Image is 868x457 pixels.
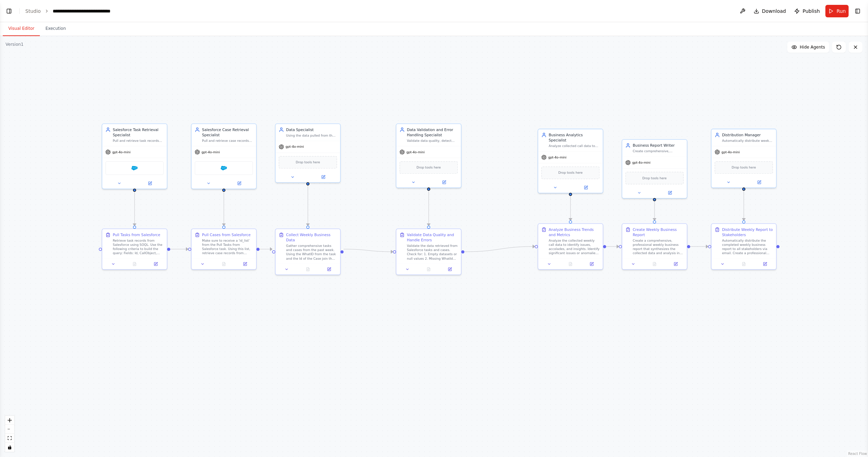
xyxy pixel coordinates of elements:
[286,244,337,261] div: Gather comprehensive tasks and cases from the past week. Using the WhatID from the task and the I...
[571,184,601,191] button: Open in side panel
[344,247,393,255] g: Edge from 94b5a58d-6404-4ec3-8ea5-12eec70e251d to 77449507-536c-4fdc-b4b6-4fe98090168c
[202,139,253,143] div: Pull and retrieve case records from Salesforce using SOQL queries. Organize the data for analysis...
[652,201,657,221] g: Edge from 864dfad8-76ed-4370-8f0c-7cff30b3bab5 to 89244c36-f76c-4eb2-a234-92e4a8beb84f
[549,132,599,143] div: Business Analytics Specialist
[407,139,458,143] div: Validate data quality, detect errors, and implement fallback procedures when data retrieval fails...
[791,5,823,17] button: Publish
[5,443,14,452] button: toggle interactivity
[633,227,684,238] div: Create Weekly Business Report
[741,190,746,220] g: Edge from b6d886af-63d8-4355-b257-e440cfe477b3 to 48705596-7d08-412d-ada7-0faaf4d85ece
[731,165,756,170] span: Drop tools here
[25,8,111,15] nav: breadcrumb
[102,228,167,270] div: Pull Tasks from SalesforceRetrieve task records from Salesforce using SOQL. Use the following cri...
[113,139,164,143] div: Pull and retrieve task records from Salesforce using SOQL queries. Organize the data for analysis...
[426,190,431,225] g: Edge from 427960e8-1ddb-44e2-8ab5-9fef8f256f9d to 77449507-536c-4fdc-b4b6-4fe98090168c
[296,160,320,165] span: Drop tools here
[170,247,188,252] g: Edge from 622850a7-0d80-44b6-95c0-64da7c574401 to 75f69a2d-d0db-40e1-845e-420202f8671b
[286,232,337,243] div: Collect Weekly Business Data
[711,129,777,188] div: Distribution ManagerAutomatically distribute weekly business reports to [PERSON_NAME][EMAIL_ADDRE...
[6,42,24,47] div: Version 1
[582,261,600,267] button: Open in side panel
[407,127,458,138] div: Data Validation and Error Handling Specialist
[622,223,687,270] div: Create Weekly Business ReportCreate a comprehensive, professional weekly business report that syn...
[305,185,310,225] g: Edge from 89826c3f-5ce9-4049-981e-51df0d944d52 to 94b5a58d-6404-4ec3-8ea5-12eec70e251d
[622,139,687,198] div: Business Report WriterCreate comprehensive, professional weekly business reports highlighting key...
[202,127,253,138] div: Salesforce Case Retrieval Specialist
[722,239,773,256] div: Automatically distribute the completed weekly business report to all stakeholders via email. Crea...
[40,21,71,36] button: Execution
[147,261,165,267] button: Open in side panel
[853,6,862,16] button: Show right sidebar
[221,165,227,171] img: Salesforce
[396,228,461,275] div: Validate Data Quality and Handle ErrorsValidate the data retrieved from Salesforce tasks and case...
[123,261,146,267] button: No output available
[407,232,458,243] div: Validate Data Quality and Handle Errors
[25,8,41,14] a: Studio
[213,261,235,267] button: No output available
[538,223,603,270] div: Analyze Business Trends and MetricsAnalyze the collected weekly call data to identify issues, acc...
[803,8,820,15] span: Publish
[396,123,461,188] div: Data Validation and Error Handling SpecialistValidate data quality, detect errors, and implement ...
[633,149,684,153] div: Create comprehensive, professional weekly business reports highlighting key metrics, trends, and ...
[548,155,567,159] span: gpt-4o-mini
[191,123,256,189] div: Salesforce Case Retrieval SpecialistPull and retrieve case records from Salesforce using SOQL que...
[135,180,165,187] button: Open in side panel
[3,21,40,36] button: Visual Editor
[441,266,459,272] button: Open in side panel
[568,190,573,220] g: Edge from 1c5224ba-a274-4b47-af17-3bbbb133b9f3 to 59fe0559-5327-41fd-9377-18ad4df4b544
[308,174,338,180] button: Open in side panel
[711,223,777,270] div: Distribute Weekly Report to StakeholdersAutomatically distribute the completed weekly business re...
[655,190,685,196] button: Open in side panel
[221,191,226,225] g: Edge from dce1ff22-badf-4f2a-a185-fcbf16a1fdfe to 75f69a2d-d0db-40e1-845e-420202f8671b
[756,261,774,267] button: Open in side panel
[549,227,599,238] div: Analyze Business Trends and Metrics
[418,266,440,272] button: No output available
[5,434,14,443] button: fit view
[286,145,304,149] span: gpt-4o-mini
[690,244,708,249] g: Edge from 89244c36-f76c-4eb2-a234-92e4a8beb84f to 48705596-7d08-412d-ada7-0faaf4d85ece
[286,127,337,132] div: Data Specialist
[5,425,14,434] button: zoom out
[132,191,137,225] g: Edge from 651a2d0c-c8ce-4d30-a93a-bca56a7fdd78 to 622850a7-0d80-44b6-95c0-64da7c574401
[633,143,684,148] div: Business Report Writer
[848,452,867,456] a: React Flow attribution
[113,127,164,138] div: Salesforce Task Retrieval Specialist
[191,228,256,270] div: Pull Cases from SalesforceMake sure to receive a 'id_list' from the Pull Tasks from Salesforce ta...
[275,123,341,183] div: Data SpecialistUsing the data pulled from the Task Retrieval task and the Case Retrieval task, cr...
[320,266,338,272] button: Open in side panel
[558,170,582,175] span: Drop tools here
[722,227,773,238] div: Distribute Weekly Report to Stakeholders
[417,165,441,170] span: Drop tools here
[260,247,272,252] g: Edge from 75f69a2d-d0db-40e1-845e-420202f8671b to 94b5a58d-6404-4ec3-8ea5-12eec70e251d
[202,232,251,238] div: Pull Cases from Salesforce
[297,266,319,272] button: No output available
[643,261,666,267] button: No output available
[642,175,667,181] span: Drop tools here
[113,232,160,238] div: Pull Tasks from Salesforce
[102,123,167,189] div: Salesforce Task Retrieval SpecialistPull and retrieve task records from Salesforce using SOQL que...
[800,44,825,50] span: Hide Agents
[5,416,14,425] button: zoom in
[202,150,220,154] span: gpt-4o-mini
[721,150,740,154] span: gpt-4o-mini
[5,416,14,452] div: React Flow controls
[224,180,254,187] button: Open in side panel
[464,244,535,254] g: Edge from 77449507-536c-4fdc-b4b6-4fe98090168c to 59fe0559-5327-41fd-9377-18ad4df4b544
[633,239,684,256] div: Create a comprehensive, professional weekly business report that synthesizes the collected data a...
[744,179,774,186] button: Open in side panel
[4,6,14,16] button: Show left sidebar
[762,8,786,15] span: Download
[549,144,599,148] div: Analyze collected call data to identify issues, accolades and insights with a focus on reducing v...
[429,179,459,186] button: Open in side panel
[836,8,846,15] span: Run
[406,150,425,154] span: gpt-4o-mini
[112,150,131,154] span: gpt-4o-mini
[549,239,599,256] div: Analyze the collected weekly call data to identify issues, accolades, and insights. Identify sign...
[632,161,650,165] span: gpt-4o-mini
[787,42,829,53] button: Hide Agents
[275,228,341,275] div: Collect Weekly Business DataGather comprehensive tasks and cases from the past week. Using the Wh...
[722,132,773,138] div: Distribution Manager
[559,261,581,267] button: No output available
[113,239,164,256] div: Retrieve task records from Salesforce using SOQL. Use the following criteria to build the query: ...
[733,261,755,267] button: No output available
